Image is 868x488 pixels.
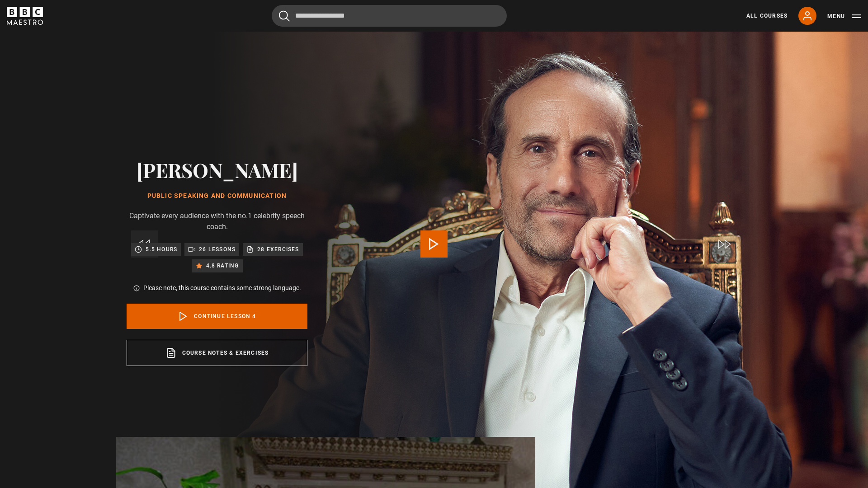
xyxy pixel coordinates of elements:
[143,283,301,293] p: Please note, this course contains some strong language.
[206,261,239,270] p: 4.8 rating
[146,245,177,254] p: 5.5 hours
[746,12,788,20] a: All Courses
[127,158,307,181] h2: [PERSON_NAME]
[257,245,299,254] p: 28 exercises
[127,340,307,366] a: Course notes & exercises
[127,304,307,329] a: Continue lesson 4
[7,7,43,25] svg: BBC Maestro
[127,211,307,232] p: Captivate every audience with the no.1 celebrity speech coach.
[127,192,307,200] h1: Public Speaking and Communication
[272,5,507,27] input: Search
[827,12,861,21] button: Toggle navigation
[279,10,290,22] button: Submit the search query
[199,245,236,254] p: 26 lessons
